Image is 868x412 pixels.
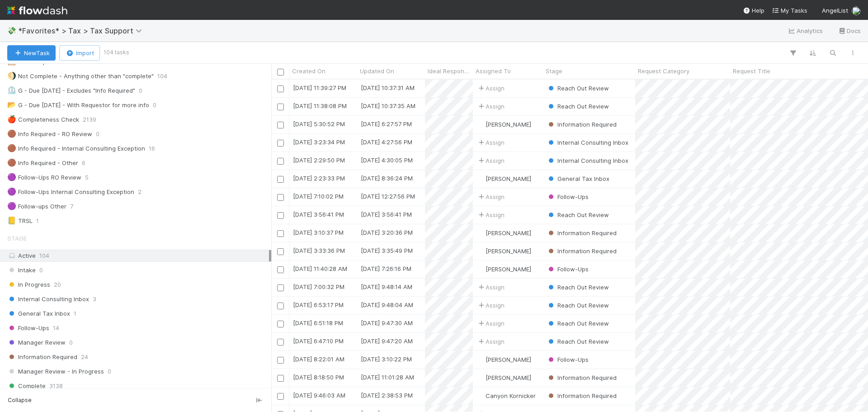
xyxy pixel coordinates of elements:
[486,356,531,363] span: [PERSON_NAME]
[547,283,609,292] div: Reach Out Review
[361,300,413,309] div: [DATE] 9:48:04 AM
[361,119,412,128] div: [DATE] 6:27:57 PM
[7,143,145,154] div: Info Required - Internal Consulting Exception
[54,279,61,290] span: 20
[83,114,96,125] span: 2139
[477,265,484,273] img: avatar_c584de82-e924-47af-9431-5c284c40472a.png
[547,374,617,381] span: Information Required
[547,174,609,183] div: General Tax Inbox
[476,120,531,129] div: [PERSON_NAME]
[476,301,505,310] div: Assign
[277,375,284,382] input: Toggle Row Selected
[476,265,531,274] div: [PERSON_NAME]
[293,391,345,400] div: [DATE] 9:46:03 AM
[7,130,16,137] span: 🟤
[547,265,589,273] span: Follow-Ups
[277,85,284,92] input: Toggle Row Selected
[476,192,505,201] div: Assign
[293,246,345,255] div: [DATE] 3:33:36 PM
[277,212,284,219] input: Toggle Row Selected
[153,99,156,111] span: 0
[7,85,135,96] div: G - Due [DATE] - Excludes "Info Required"
[96,128,99,140] span: 0
[476,337,505,346] div: Assign
[7,115,16,123] span: 🍎
[361,137,412,147] div: [DATE] 4:27:56 PM
[547,356,589,363] span: Follow-Ups
[7,294,89,305] span: Internal Consulting Inbox
[277,266,284,273] input: Toggle Row Selected
[476,373,531,382] div: [PERSON_NAME]
[293,119,345,128] div: [DATE] 5:30:52 PM
[486,121,531,128] span: [PERSON_NAME]
[476,246,531,256] div: [PERSON_NAME]
[7,215,33,227] div: TRSL
[18,26,146,35] span: *Favorites* > Tax > Tax Support
[277,248,284,255] input: Toggle Row Selected
[772,7,807,14] span: My Tasks
[7,202,16,210] span: 🟣
[293,156,345,165] div: [DATE] 2:29:50 PM
[547,301,609,310] div: Reach Out Review
[293,373,344,382] div: [DATE] 8:18:50 PM
[361,101,415,110] div: [DATE] 10:37:35 AM
[139,85,142,96] span: 0
[293,282,344,291] div: [DATE] 7:00:32 PM
[81,351,88,363] span: 24
[292,66,325,76] span: Created On
[277,357,284,364] input: Toggle Row Selected
[36,215,39,227] span: 1
[69,337,73,348] span: 0
[476,84,505,93] div: Assign
[486,392,536,399] span: Canyon Kornicker
[547,102,609,111] div: Reach Out Review
[361,174,413,183] div: [DATE] 8:36:24 PM
[476,210,505,219] span: Assign
[7,128,92,140] div: Info Required - RO Review
[7,86,16,94] span: ⏲️
[547,139,628,146] span: Internal Consulting Inbox
[547,284,609,291] span: Reach Out Review
[7,279,50,290] span: In Progress
[477,374,484,381] img: avatar_d055a153-5d46-4590-b65c-6ad68ba65107.png
[476,283,505,292] div: Assign
[293,336,344,346] div: [DATE] 6:47:10 PM
[7,188,16,195] span: 🟣
[486,374,531,381] span: [PERSON_NAME]
[7,159,16,166] span: 🟤
[772,6,807,15] a: My Tasks
[361,282,412,291] div: [DATE] 9:48:14 AM
[428,66,471,76] span: Ideal Response Date
[476,391,536,400] div: Canyon Kornicker
[852,6,861,15] img: avatar_cfa6ccaa-c7d9-46b3-b608-2ec56ecf97ad.png
[361,83,415,92] div: [DATE] 10:37:31 AM
[7,99,149,111] div: G - Due [DATE] - With Requestor for more info
[293,318,343,327] div: [DATE] 6:51:18 PM
[277,122,284,128] input: Toggle Row Selected
[7,250,269,261] div: Active
[85,172,89,183] span: 5
[547,228,617,237] div: Information Required
[293,137,345,147] div: [DATE] 3:23:34 PM
[293,300,344,309] div: [DATE] 6:53:17 PM
[547,246,617,256] div: Information Required
[7,380,46,392] span: Complete
[361,391,413,400] div: [DATE] 2:38:53 PM
[547,85,609,92] span: Reach Out Review
[486,247,531,255] span: [PERSON_NAME]
[547,175,609,182] span: General Tax Inbox
[547,210,609,219] div: Reach Out Review
[476,156,505,165] span: Assign
[547,121,617,128] span: Information Required
[547,265,589,274] div: Follow-Ups
[7,217,16,224] span: 📒
[277,339,284,346] input: Toggle Row Selected
[7,229,27,247] span: Stage
[476,355,531,364] div: [PERSON_NAME]
[104,48,129,57] small: 104 tasks
[293,228,344,237] div: [DATE] 3:10:37 PM
[7,366,104,377] span: Manager Review - In Progress
[547,373,617,382] div: Information Required
[476,66,511,76] span: Assigned To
